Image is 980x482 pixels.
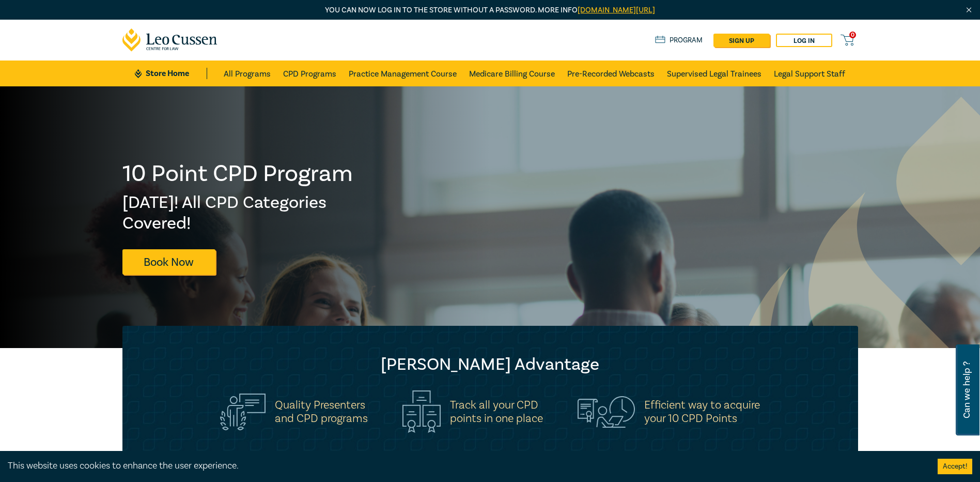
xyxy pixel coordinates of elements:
[122,249,215,275] a: Book Now
[143,354,837,375] h2: [PERSON_NAME] Advantage
[8,459,922,473] div: This website uses cookies to enhance the user experience.
[283,61,336,86] a: CPD Programs
[349,61,457,86] a: Practice Management Course
[224,61,271,86] a: All Programs
[135,68,207,79] a: Store Home
[965,6,973,14] img: Close
[450,398,543,425] h5: Track all your CPD points in one place
[402,390,441,433] img: Track all your CPD<br>points in one place
[122,5,858,16] p: You can now log in to the store without a password. More info
[578,396,635,427] img: Efficient way to acquire<br>your 10 CPD Points
[275,398,368,425] h5: Quality Presenters and CPD programs
[469,61,555,86] a: Medicare Billing Course
[567,61,655,86] a: Pre-Recorded Webcasts
[122,192,354,234] h2: [DATE]! All CPD Categories Covered!
[774,61,845,86] a: Legal Support Staff
[655,35,703,46] a: Program
[849,32,856,38] span: 0
[667,61,761,86] a: Supervised Legal Trainees
[962,351,972,429] span: Can we help ?
[938,459,972,474] button: Accept cookies
[776,34,832,47] a: Log in
[644,398,760,425] h5: Efficient way to acquire your 10 CPD Points
[578,5,655,15] a: [DOMAIN_NAME][URL]
[713,34,770,47] a: sign up
[220,394,266,430] img: Quality Presenters<br>and CPD programs
[122,160,354,187] h1: 10 Point CPD Program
